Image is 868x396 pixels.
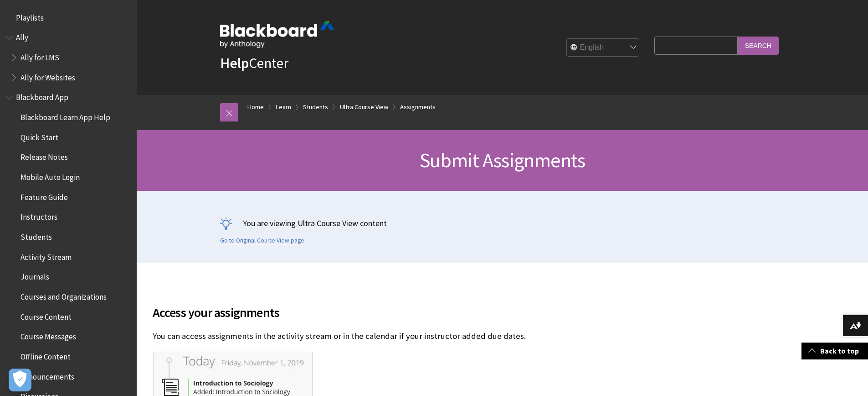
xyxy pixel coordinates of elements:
span: Submit Assignments [420,148,586,173]
span: Blackboard Learn App Help [21,110,110,122]
button: Open Preferences [9,369,31,391]
span: Ally for LMS [21,50,59,62]
span: Quick Start [21,130,58,142]
a: Home [247,101,264,113]
nav: Book outline for Playlists [5,10,131,26]
span: Instructors [21,210,57,222]
a: Go to Original Course View page. [220,237,306,245]
span: Journals [21,269,49,282]
span: Announcements [21,369,74,381]
a: Back to top [801,343,868,359]
a: Assignments [400,101,436,113]
a: HelpCenter [220,54,288,72]
span: Course Content [21,309,72,322]
p: You can access assignments in the activity stream or in the calendar if your instructor added due... [153,330,718,342]
span: Feature Guide [21,190,68,202]
span: Ally for Websites [21,70,75,82]
p: You are viewing Ultra Course View content [220,217,785,229]
span: Course Messages [21,329,76,342]
span: Courses and Organizations [21,289,107,301]
strong: Help [220,54,249,72]
input: Search [738,37,779,54]
img: Blackboard by Anthology [220,21,334,48]
nav: Book outline for Anthology Ally Help [5,30,131,85]
span: Mobile Auto Login [21,169,80,182]
span: Playlists [16,10,44,22]
select: Site Language Selector [567,39,640,57]
a: Ultra Course View [340,101,388,113]
span: Students [21,229,52,242]
span: Release Notes [21,150,68,162]
span: Access your assignments [153,303,718,322]
span: Ally [16,30,28,42]
a: Learn [276,101,291,113]
span: Blackboard App [16,90,68,102]
span: Activity Stream [21,249,72,262]
a: Students [303,101,328,113]
span: Offline Content [21,349,71,361]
